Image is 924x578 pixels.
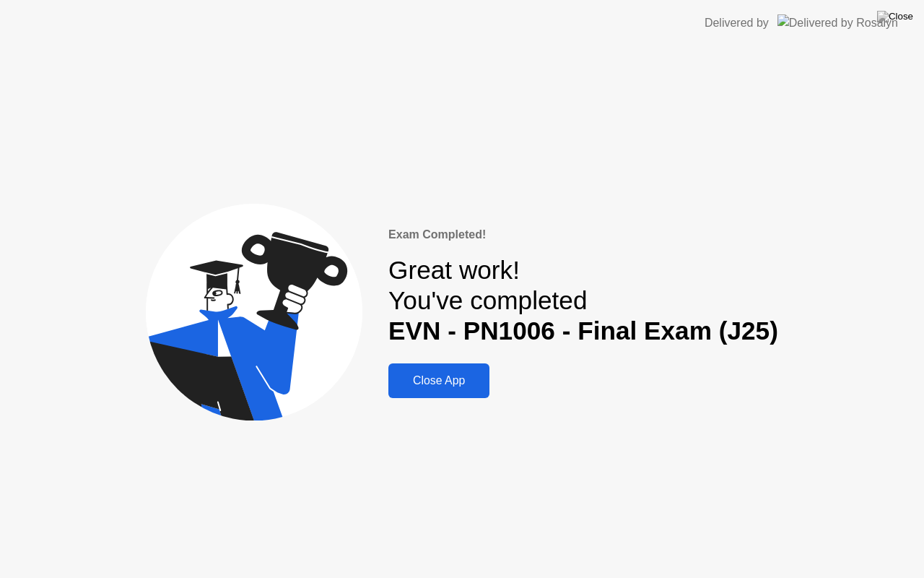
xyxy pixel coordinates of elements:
div: Exam Completed! [388,226,778,243]
button: Close App [388,363,489,398]
img: Delivered by Rosalyn [777,14,898,31]
b: EVN - PN1006 - Final Exam (J25) [388,316,778,345]
div: Close App [393,374,485,387]
img: Close [877,11,913,22]
div: Delivered by [705,14,769,32]
div: Great work! You've completed [388,255,778,347]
